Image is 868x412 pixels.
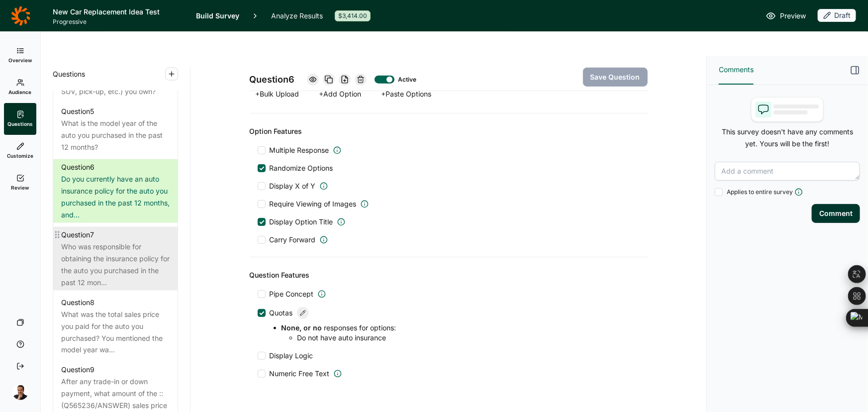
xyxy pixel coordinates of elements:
[270,235,316,245] span: Carry Forward
[53,159,178,223] a: Question6Do you currently have an auto insurance policy for the auto you purchased in the past 12...
[398,76,414,84] div: Active
[719,56,754,85] button: Comments
[53,68,85,80] span: Questions
[812,204,860,223] button: Comment
[583,68,648,87] button: Save Question
[270,351,313,361] span: Display Logic
[282,323,640,343] li: responses for options :
[61,229,94,241] div: Question 7
[11,184,29,191] span: Review
[61,297,95,309] div: Question 8
[270,181,316,191] span: Display X of Y
[4,135,36,167] a: Customize
[61,117,170,153] div: What is the model year of the auto you purchased in the past 12 months?
[270,217,333,227] span: Display Option Title
[727,188,793,196] span: Applies to entire survey
[7,152,33,159] span: Customize
[818,9,856,23] button: Draft
[250,73,295,87] span: Question 6
[355,74,367,86] div: Delete
[4,39,36,71] a: Overview
[250,269,648,281] div: Question Features
[4,167,36,199] a: Review
[297,333,640,343] li: Do not have auto insurance
[313,87,368,101] button: +Add Option
[335,10,371,21] div: $3,414.00
[766,10,806,22] a: Preview
[282,323,322,332] strong: None, or no
[53,18,184,26] span: Progressive
[297,307,309,319] div: Edit
[780,10,806,22] span: Preview
[61,105,94,117] div: Question 5
[266,163,333,173] span: Randomize Options
[270,145,329,155] span: Multiple Response
[61,173,170,221] div: Do you currently have an auto insurance policy for the auto you purchased in the past 12 months, ...
[270,308,293,318] span: Quotas
[270,199,357,209] span: Require Viewing of Images
[4,103,36,135] a: Questions
[7,120,33,127] span: Questions
[61,241,170,289] div: Who was responsible for obtaining the insurance policy for the auto you purchased in the past 12 ...
[61,364,95,376] div: Question 9
[9,89,32,96] span: Audience
[250,87,305,101] button: +Bulk Upload
[53,6,184,18] h1: New Car Replacement Idea Test
[53,103,178,155] a: Question5What is the model year of the auto you purchased in the past 12 months?
[53,295,178,358] a: Question8What was the total sales price you paid for the auto you purchased? You mentioned the mo...
[12,384,28,400] img: amg06m4ozjtcyqqhuw5b.png
[61,309,170,356] div: What was the total sales price you paid for the auto you purchased? You mentioned the model year ...
[715,126,860,150] p: This survey doesn't have any comments yet. Yours will be the first!
[53,227,178,291] a: Question7Who was responsible for obtaining the insurance policy for the auto you purchased in the...
[8,57,32,64] span: Overview
[719,64,754,76] span: Comments
[270,369,330,379] span: Numeric Free Text
[61,161,95,173] div: Question 6
[376,87,438,101] button: +Paste Options
[818,9,856,22] div: Draft
[250,125,648,137] div: Option Features
[270,289,314,299] span: Pipe Concept
[4,71,36,103] a: Audience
